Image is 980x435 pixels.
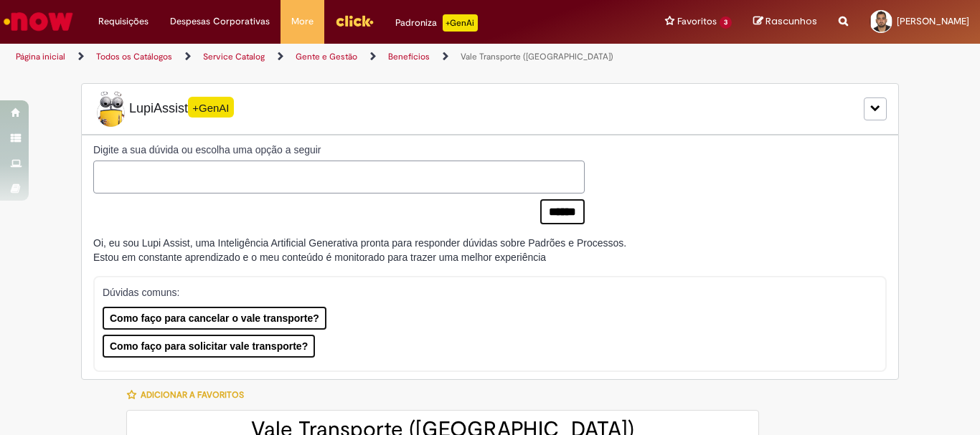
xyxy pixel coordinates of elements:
[16,51,65,62] a: Página inicial
[395,14,478,32] div: Padroniza
[291,14,314,29] span: More
[720,16,732,29] span: 3
[11,44,643,70] ul: Trilhas de página
[103,335,315,358] button: Como faço para solicitar vale transporte?
[188,97,234,118] span: +GenAI
[96,51,172,62] a: Todos os Catálogos
[335,10,374,32] img: click_logo_yellow_360x200.png
[461,51,613,62] a: Vale Transporte ([GEOGRAPHIC_DATA])
[93,143,585,157] label: Digite a sua dúvida ou escolha uma opção a seguir
[753,15,817,29] a: Rascunhos
[141,389,244,401] span: Adicionar a Favoritos
[170,14,270,29] span: Despesas Corporativas
[296,51,357,62] a: Gente e Gestão
[98,14,149,29] span: Requisições
[897,15,969,27] span: [PERSON_NAME]
[81,83,899,135] div: LupiLupiAssist+GenAI
[203,51,265,62] a: Service Catalog
[677,14,717,29] span: Favoritos
[765,14,817,28] span: Rascunhos
[388,51,430,62] a: Benefícios
[126,380,252,410] button: Adicionar a Favoritos
[103,307,326,330] button: Como faço para cancelar o vale transporte?
[443,14,478,32] p: +GenAi
[1,7,75,36] img: ServiceNow
[103,285,866,300] p: Dúvidas comuns:
[93,91,234,127] span: LupiAssist
[93,236,626,264] div: Oi, eu sou Lupi Assist, uma Inteligência Artificial Generativa pronta para responder dúvidas sobr...
[93,91,129,127] img: Lupi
